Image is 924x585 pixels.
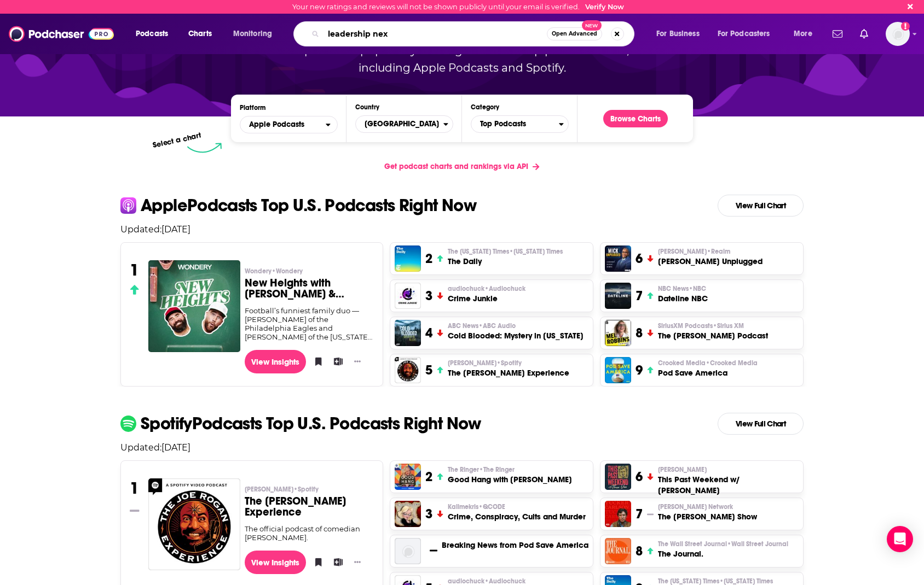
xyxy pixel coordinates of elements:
[658,465,799,496] a: [PERSON_NAME]This Past Weekend w/ [PERSON_NAME]
[605,357,631,383] img: Pod Save America
[605,464,631,490] a: This Past Weekend w/ Theo Von
[395,538,421,564] img: Breaking News from Pod Save America
[636,469,643,485] h3: 6
[718,26,770,42] span: For Podcasters
[245,267,303,276] span: Wondery
[448,474,572,485] h3: Good Hang with [PERSON_NAME]
[471,115,559,133] span: Top Podcasts
[245,267,374,276] p: Wondery • Wondery
[649,25,713,43] button: open menu
[448,284,525,304] a: audiochuck•AudiochuckCrime Junkie
[148,260,240,352] a: New Heights with Jason & Travis Kelce
[448,247,563,256] span: The [US_STATE] Times
[658,321,768,330] p: SiriusXM Podcasts • Sirius XM
[245,350,307,373] a: View Insights
[130,478,139,498] h3: 1
[310,353,321,370] button: Bookmark Podcast
[152,131,202,150] p: Select a chart
[658,540,788,559] a: The Wall Street Journal•Wall Street JournalThe Journal.
[711,25,786,43] button: open menu
[376,153,548,180] a: Get podcast charts and rankings via API
[245,485,374,494] p: Joe Rogan • Spotify
[718,413,804,435] a: View Full Chart
[310,554,321,570] button: Bookmark Podcast
[448,321,584,330] p: ABC News • ABC Audio
[350,557,365,568] button: Show More Button
[249,121,304,128] span: Apple Podcasts
[245,485,374,524] a: [PERSON_NAME]•SpotifyThe [PERSON_NAME] Experience
[448,359,569,378] a: [PERSON_NAME]•SpotifyThe [PERSON_NAME] Experience
[656,26,700,42] span: For Business
[828,25,847,43] a: Show notifications dropdown
[856,25,873,43] a: Show notifications dropdown
[479,466,515,473] span: • The Ringer
[293,485,319,493] span: • Spotify
[605,245,631,272] img: Mick Unplugged
[292,3,624,11] div: Your new ratings and reviews will not be shown publicly until your email is verified.
[448,293,525,304] h3: Crime Junkie
[395,283,421,309] img: Crime Junkie
[713,322,744,330] span: • Sirius XM
[448,502,586,522] a: Kallmekris•QCODECrime, Conspiracy, Cults and Murder
[395,357,421,383] a: The Joe Rogan Experience
[658,474,799,496] h3: This Past Weekend w/ [PERSON_NAME]
[658,465,707,474] span: [PERSON_NAME]
[658,284,708,293] p: NBC News • NBC
[636,362,643,378] h3: 9
[658,247,763,256] p: Mick Hunt • Realm
[148,478,240,570] img: The Joe Rogan Experience
[136,26,168,42] span: Podcasts
[605,538,631,564] img: The Journal.
[887,526,913,552] div: Open Intercom Messenger
[245,278,374,300] h3: New Heights with [PERSON_NAME] & [PERSON_NAME]
[120,197,136,213] img: apple Icon
[448,502,586,511] p: Kallmekris • QCODE
[718,195,804,217] a: View Full Chart
[658,540,788,548] p: The Wall Street Journal • Wall Street Journal
[786,25,826,43] button: open menu
[636,325,643,341] h3: 8
[448,502,505,511] span: Kallmekris
[603,110,668,127] a: Browse Charts
[128,25,182,43] button: open menu
[425,506,432,522] h3: 3
[395,464,421,490] img: Good Hang with Amy Poehler
[658,247,763,267] a: [PERSON_NAME]•Realm[PERSON_NAME] Unplugged
[448,511,586,522] h3: Crime, Conspiracy, Cults and Murder
[395,245,421,272] a: The Daily
[689,285,706,292] span: • NBC
[330,554,341,570] button: Add to List
[240,116,338,133] h2: Platforms
[605,320,631,346] img: The Mel Robbins Podcast
[605,501,631,527] img: The Tucker Carlson Show
[448,359,569,367] p: Joe Rogan • Spotify
[355,115,453,133] button: Countries
[112,442,812,453] p: Updated: [DATE]
[719,577,773,585] span: • [US_STATE] Times
[226,25,286,43] button: open menu
[794,26,812,42] span: More
[9,24,114,44] a: Podchaser - Follow, Share and Rate Podcasts
[636,288,643,304] h3: 7
[886,22,910,46] button: Show profile menu
[425,362,432,378] h3: 5
[425,469,432,485] h3: 2
[112,224,812,235] p: Updated: [DATE]
[245,524,374,542] div: The official podcast of comedian [PERSON_NAME].
[658,359,758,378] a: Crooked Media•Crooked MediaPod Save America
[245,306,374,341] div: Football’s funniest family duo — [PERSON_NAME] of the Philadelphia Eagles and [PERSON_NAME] of th...
[442,540,588,551] a: Breaking News from Pod Save America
